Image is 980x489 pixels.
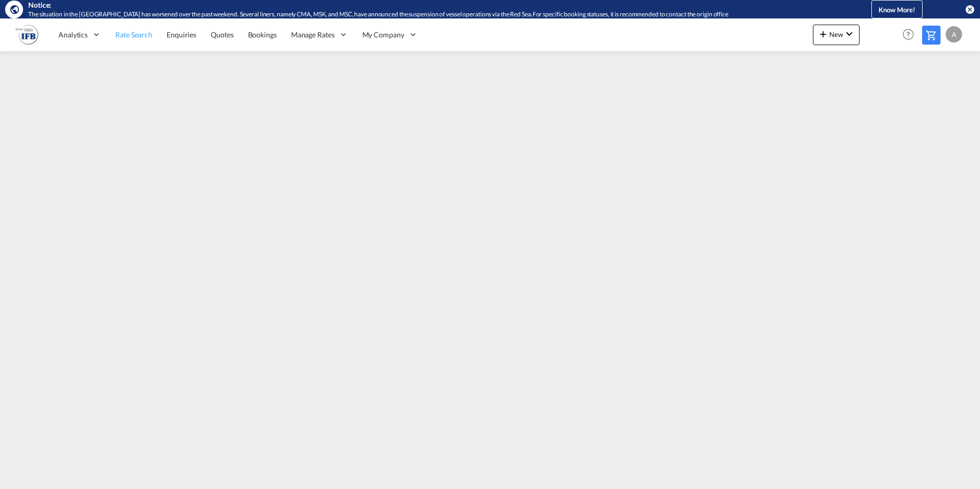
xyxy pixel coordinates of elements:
[108,18,159,51] a: Rate Search
[203,18,240,51] a: Quotes
[817,30,855,38] span: New
[159,18,203,51] a: Enquiries
[291,30,335,40] span: Manage Rates
[241,18,284,51] a: Bookings
[51,18,108,51] div: Analytics
[946,26,962,43] div: A
[965,4,975,14] button: icon-close-circle
[843,28,855,40] md-icon: icon-chevron-down
[900,26,917,43] span: Help
[813,25,860,45] button: icon-plus 400-fgNewicon-chevron-down
[15,23,38,46] img: b628ab10256c11eeb52753acbc15d091.png
[900,26,922,44] div: Help
[248,30,277,39] span: Bookings
[817,28,829,40] md-icon: icon-plus 400-fg
[9,4,19,14] md-icon: icon-earth
[167,30,196,39] span: Enquiries
[58,30,88,40] span: Analytics
[28,10,829,19] div: The situation in the Red Sea has worsened over the past weekend. Several liners, namely CMA, MSK,...
[284,18,355,51] div: Manage Rates
[879,6,915,14] span: Know More!
[362,30,404,40] span: My Company
[355,18,425,51] div: My Company
[211,30,233,39] span: Quotes
[115,30,152,39] span: Rate Search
